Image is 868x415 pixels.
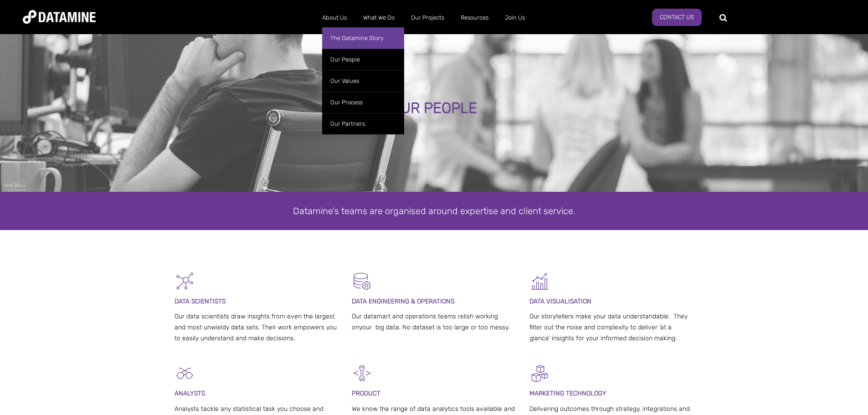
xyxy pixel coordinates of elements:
img: Datamart [352,271,372,292]
a: About Us [314,6,355,30]
div: OUR PEOPLE [98,100,770,117]
span: ANALYSTS [175,389,205,397]
a: Our Projects [403,6,452,30]
span: Datamine's teams are organised around expertise and client service. [293,205,575,216]
img: Graph - Network [175,271,195,292]
span: MARKETING TECHNOLOGY [529,389,606,397]
img: Development [352,363,372,384]
a: Contact Us [652,9,702,26]
img: Analysts [175,363,195,384]
a: Our Values [322,70,404,92]
img: Graph 5 [529,271,550,292]
p: Our datamart and operations teams relish working onyour big data. No dataset is too large or too ... [352,311,516,333]
span: DATA SCIENTISTS [175,297,226,305]
span: PRODUCT [352,389,380,397]
span: DATA VISUALISATION [529,297,591,305]
a: Our Partners [322,113,404,134]
a: Our Process [322,92,404,113]
span: DATA ENGINEERING & OPERATIONS [352,297,454,305]
a: Join Us [497,6,533,30]
p: Our storytellers make your data understandable. They filter out the noise and complexity to deliv... [529,311,694,343]
p: Our data scientists draw insights from even the largest and most unwieldy data sets. Their work e... [175,311,339,343]
a: Our People [322,49,404,70]
a: Resources [452,6,497,30]
a: The Datamine Story [322,27,404,49]
a: What We Do [355,6,403,30]
img: Datamine [23,10,96,24]
img: Digital Activation [529,363,550,384]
